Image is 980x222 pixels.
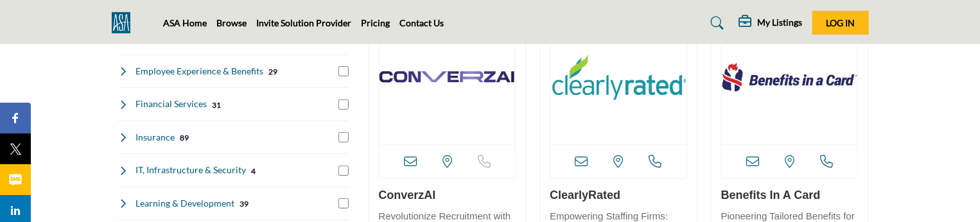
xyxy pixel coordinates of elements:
[268,65,277,77] div: 29 Results For Employee Experience & Benefits
[212,101,221,110] b: 31
[136,164,246,176] h4: IT, Infrastructure & Security: Technology infrastructure, cybersecurity, and IT support services ...
[721,189,821,201] a: Benefits in a Card
[136,197,234,210] h4: Learning & Development: Training programs and educational resources to enhance staffing professio...
[722,10,858,144] a: Open Listing in new tab
[812,11,869,35] button: Log In
[180,133,189,142] b: 89
[380,10,516,144] img: ConverzAI
[136,98,207,110] h4: Financial Services: Banking, accounting, and financial planning services tailored for staffing co...
[758,17,803,28] h5: My Listings
[400,17,444,28] a: Contact Us
[721,189,859,203] h3: Benefits in a Card
[550,189,687,203] h3: ClearlyRated
[379,189,436,201] a: ConverzAI
[338,198,349,209] input: Select Learning & Development checkbox
[698,13,732,33] a: Search
[257,17,352,28] a: Invite Solution Provider
[180,132,189,143] div: 89 Results For Insurance
[240,198,249,209] div: 39 Results For Learning & Development
[380,10,516,144] a: Open Listing in new tab
[251,167,256,176] b: 4
[826,17,855,28] span: Log In
[338,166,349,176] input: Select IT, Infrastructure & Security checkbox
[136,131,175,144] h4: Insurance: Specialized insurance coverage including professional liability and workers' compensat...
[379,189,516,203] h3: ConverzAI
[550,10,687,144] img: ClearlyRated
[550,189,620,201] a: ClearlyRated
[722,10,858,144] img: Benefits in a Card
[739,15,803,31] div: My Listings
[268,67,277,76] b: 29
[217,17,247,28] a: Browse
[362,17,390,28] a: Pricing
[240,200,249,209] b: 39
[338,66,349,76] input: Select Employee Experience & Benefits checkbox
[550,10,687,144] a: Open Listing in new tab
[136,65,263,78] h4: Employee Experience & Benefits: Solutions for enhancing workplace culture, employee satisfaction,...
[338,132,349,142] input: Select Insurance checkbox
[212,99,221,110] div: 31 Results For Financial Services
[251,165,256,176] div: 4 Results For IT, Infrastructure & Security
[338,99,349,110] input: Select Financial Services checkbox
[164,17,207,28] a: ASA Home
[112,12,137,33] img: Site Logo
